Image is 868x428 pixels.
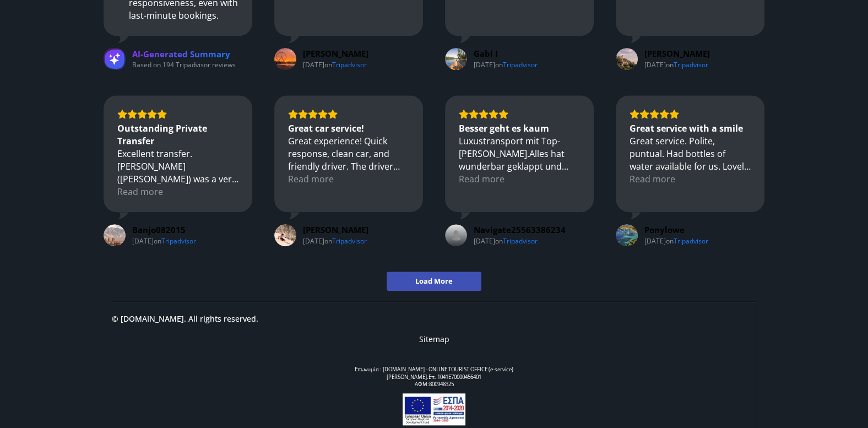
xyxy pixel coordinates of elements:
a: Review by Navigate25563386234 [474,225,566,235]
p: © [DOMAIN_NAME]. All rights reserved. [112,313,258,334]
div: Great service. Polite, puntual. Had bottles of water available for us. Lovely Mercedes mini bus a... [630,135,751,173]
div: on [644,61,674,69]
a: Review by Gabi I [474,48,498,58]
a: Review by Maria Ö [303,48,368,58]
a: View on Tripadvisor [674,237,708,246]
a: View on Tripadvisor [674,61,708,69]
div: on [303,61,332,69]
div: [DATE] [644,61,666,69]
img: e-bannersEUERDF180X90.jpg [403,393,466,425]
div: Rating: 5.0 out of 5 [630,109,751,119]
div: on [474,61,503,69]
span: [PERSON_NAME] [644,48,710,58]
div: on [644,237,674,246]
a: View on Tripadvisor [503,61,538,69]
a: Review by Banjo082015 [132,225,186,235]
div: Rating: 5.0 out of 5 [288,109,409,119]
img: Kara V [274,224,296,246]
a: View on Tripadvisor [104,224,126,246]
img: Ponylowe [616,224,638,246]
div: Tripadvisor [332,61,367,69]
div: on [132,237,161,246]
div: [DATE] [474,61,495,69]
a: View on Tripadvisor [616,48,638,70]
a: View on Tripadvisor [445,224,467,246]
a: View on Tripadvisor [161,237,196,246]
a: View on Tripadvisor [274,48,296,70]
img: Maria Ö [274,48,296,70]
span: Ponylowe [644,225,685,235]
div: [DATE] [303,237,324,246]
a: View on Tripadvisor [332,237,367,246]
div: Outstanding Private Transfer [117,122,238,148]
img: Martin Č [616,48,638,70]
div: Επωνυμία : [DOMAIN_NAME] - ONLINE TOURIST OFFICE (e-service) [PERSON_NAME].Επ. 1041Ε70000456401 Α... [112,366,756,388]
a: Review by Kara V [303,225,368,235]
div: [DATE] [474,237,495,246]
button: Load More [387,272,481,291]
a: View on Tripadvisor [332,61,367,69]
div: Tripadvisor [161,237,196,246]
span: Load More [415,277,453,286]
span: [PERSON_NAME] [303,48,368,58]
span: Navigate25563386234 [474,225,566,235]
div: Read more [630,173,675,186]
div: Tripadvisor [674,61,708,69]
img: Banjo082015 [104,224,126,246]
a: View on Tripadvisor [445,48,467,70]
div: Luxustransport mit Top-[PERSON_NAME].Alles hat wunderbar geklappt und unsere Erwartungen bei Weit... [459,135,580,173]
a: View on Tripadvisor [274,224,296,246]
div: Tripadvisor [674,237,708,246]
div: Rating: 5.0 out of 5 [117,109,238,119]
div: Read more [117,186,163,198]
div: Excellent transfer. [PERSON_NAME] ([PERSON_NAME]) was a very safe and reliable driver on our tran... [117,148,238,186]
div: Rating: 5.0 out of 5 [459,109,580,119]
div: Great service with a smile [630,122,751,135]
div: [DATE] [132,237,154,246]
a: Sitemap [419,334,449,344]
div: [DATE] [644,237,666,246]
div: [DATE] [303,61,324,69]
a: Review by Ponylowe [644,225,685,235]
div: Read more [288,173,334,186]
a: Review by Martin Č [644,48,710,58]
a: View on Tripadvisor [503,237,538,246]
div: Tripadvisor [503,237,538,246]
div: on [303,237,332,246]
div: Read more [459,173,504,186]
span: AI-Generated Summary [132,49,230,59]
span: Based on 194 Tripadvisor reviews [132,61,236,69]
span: Gabi I [474,48,498,58]
div: Tripadvisor [332,237,367,246]
span: [PERSON_NAME] [303,225,368,235]
div: Besser geht es kaum [459,122,580,135]
div: Great car service! [288,122,409,135]
div: Great experience! Quick response, clean car, and friendly driver. The driver made it so easy to f... [288,135,409,173]
span: Banjo082015 [132,225,186,235]
a: View on Tripadvisor [616,224,638,246]
div: on [474,237,503,246]
img: Gabi I [445,48,467,70]
div: Tripadvisor [503,61,538,69]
